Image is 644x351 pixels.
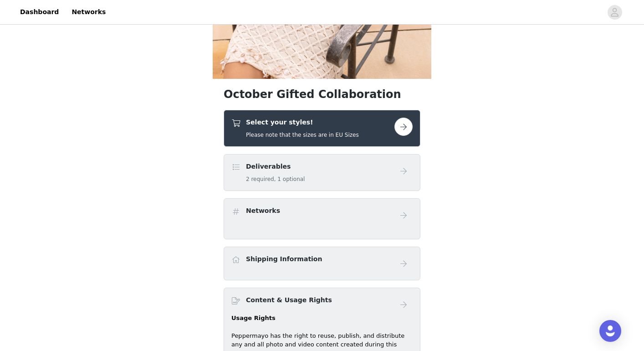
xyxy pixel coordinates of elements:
[224,86,420,103] h1: October Gifted Collaboration
[246,175,305,183] h5: 2 required, 1 optional
[231,315,276,321] strong: Usage Rights
[224,110,420,147] div: Select your styles!
[224,154,420,191] div: Deliverables
[15,2,64,22] a: Dashboard
[246,206,280,216] h4: Networks
[66,2,111,22] a: Networks
[246,118,359,127] h4: Select your styles!
[599,320,621,342] div: Open Intercom Messenger
[224,198,420,239] div: Networks
[246,162,305,171] h4: Deliverables
[246,254,322,264] h4: Shipping Information
[224,247,420,280] div: Shipping Information
[610,5,619,20] div: avatar
[246,295,332,305] h4: Content & Usage Rights
[246,131,359,139] h5: Please note that the sizes are in EU Sizes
